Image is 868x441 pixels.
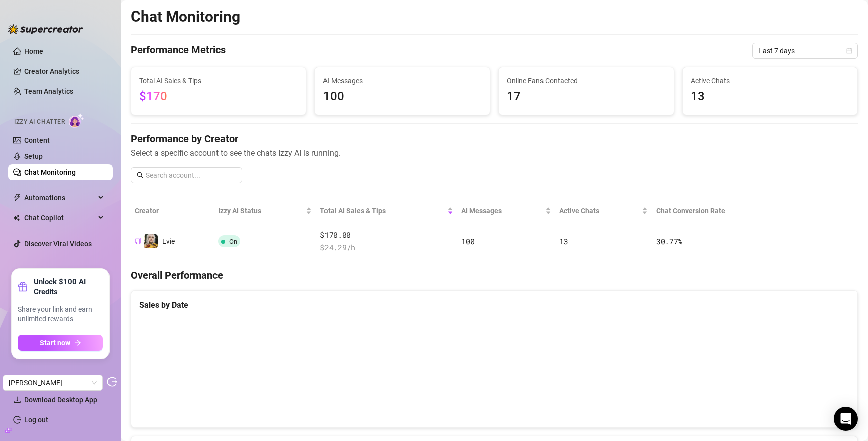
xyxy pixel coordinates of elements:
[74,339,81,346] span: arrow-right
[457,199,555,223] th: AI Messages
[320,242,453,254] span: $ 24.29 /h
[846,48,852,54] span: calendar
[162,237,175,245] span: Evie
[14,117,65,127] span: Izzy AI Chatter
[229,238,237,245] span: On
[320,205,445,216] span: Total AI Sales & Tips
[131,7,240,26] h2: Chat Monitoring
[69,113,84,128] img: AI Chatter
[24,240,92,248] a: Discover Viral Videos
[834,407,858,431] div: Open Intercom Messenger
[652,199,785,223] th: Chat Conversion Rate
[218,205,304,216] span: Izzy AI Status
[24,190,95,206] span: Automations
[139,75,298,86] span: Total AI Sales & Tips
[9,375,97,390] span: Max Palopoli
[139,299,849,311] div: Sales by Date
[24,396,97,404] span: Download Desktop App
[13,214,20,222] img: Chat Copilot
[461,205,543,216] span: AI Messages
[461,236,474,246] span: 100
[139,89,167,103] span: $170
[135,238,141,245] button: Copy Creator ID
[507,75,666,86] span: Online Fans Contacted
[146,170,236,181] input: Search account...
[316,199,457,223] th: Total AI Sales & Tips
[24,152,43,160] a: Setup
[131,268,858,282] h4: Overall Performance
[507,87,666,106] span: 17
[691,87,849,106] span: 13
[13,194,21,202] span: thunderbolt
[24,416,48,424] a: Log out
[24,47,43,55] a: Home
[135,238,141,244] span: copy
[24,63,104,79] a: Creator Analytics
[555,199,652,223] th: Active Chats
[24,210,95,226] span: Chat Copilot
[107,377,117,387] span: logout
[5,427,12,434] span: build
[13,396,21,404] span: download
[137,172,144,179] span: search
[131,132,858,146] h4: Performance by Creator
[131,199,214,223] th: Creator
[758,43,852,58] span: Last 7 days
[24,87,73,95] a: Team Analytics
[40,339,70,347] span: Start now
[144,234,158,248] img: Evie
[131,43,226,59] h4: Performance Metrics
[559,236,568,246] span: 13
[34,277,103,297] strong: Unlock $100 AI Credits
[18,335,103,351] button: Start nowarrow-right
[656,236,682,246] span: 30.77 %
[214,199,316,223] th: Izzy AI Status
[18,282,28,292] span: gift
[131,147,858,159] span: Select a specific account to see the chats Izzy AI is running.
[323,75,482,86] span: AI Messages
[18,305,103,324] span: Share your link and earn unlimited rewards
[323,87,482,106] span: 100
[559,205,640,216] span: Active Chats
[24,136,50,144] a: Content
[24,168,76,176] a: Chat Monitoring
[691,75,849,86] span: Active Chats
[320,229,453,241] span: $170.00
[8,24,83,34] img: logo-BBDzfeDw.svg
